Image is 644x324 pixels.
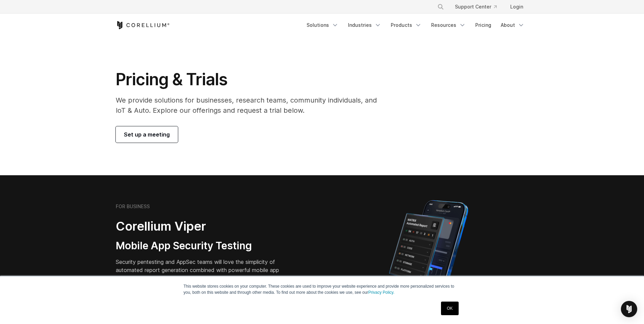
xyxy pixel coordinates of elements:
[497,19,529,31] a: About
[116,203,150,210] h6: FOR BUSINESS
[302,19,529,31] div: Navigation Menu
[427,19,470,31] a: Resources
[435,1,447,13] button: Search
[302,19,343,31] a: Solutions
[387,19,426,31] a: Products
[124,130,170,139] span: Set up a meeting
[368,290,394,295] a: Privacy Policy.
[116,21,170,29] a: Corellium Home
[344,19,385,31] a: Industries
[441,302,458,315] a: OK
[184,283,461,295] p: This website stores cookies on your computer. These cookies are used to improve your website expe...
[378,197,480,316] img: Corellium MATRIX automated report on iPhone showing app vulnerability test results across securit...
[116,258,290,282] p: Security pentesting and AppSec teams will love the simplicity of automated report generation comb...
[505,1,529,13] a: Login
[116,219,290,234] h2: Corellium Viper
[116,95,386,115] p: We provide solutions for businesses, research teams, community individuals, and IoT & Auto. Explo...
[429,1,529,13] div: Navigation Menu
[116,126,178,143] a: Set up a meeting
[116,69,386,90] h1: Pricing & Trials
[116,239,290,252] h3: Mobile App Security Testing
[471,19,495,31] a: Pricing
[449,1,502,13] a: Support Center
[621,301,637,317] div: Open Intercom Messenger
